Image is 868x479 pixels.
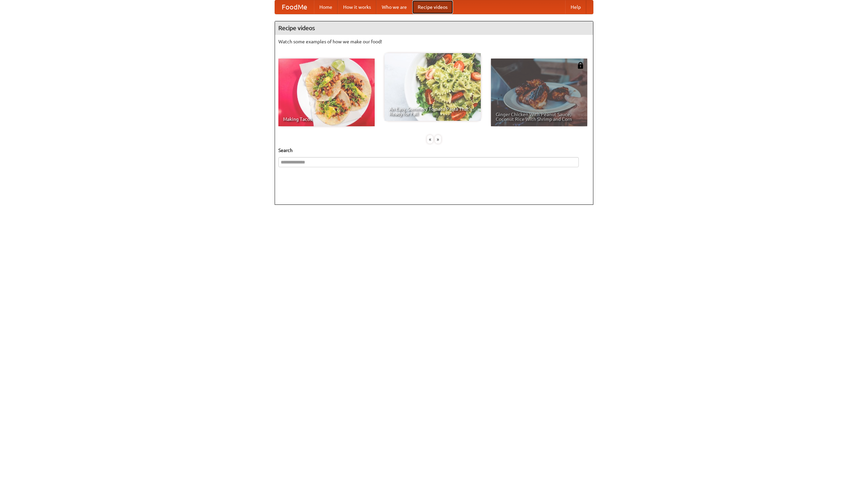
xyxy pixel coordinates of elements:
h5: Search [278,147,590,154]
span: An Easy, Summery Tomato Pasta That's Ready for Fall [389,107,476,116]
a: How it works [338,0,376,14]
div: « [427,135,433,144]
a: Recipe videos [412,0,453,14]
a: Making Tacos [278,59,375,126]
div: » [435,135,441,144]
a: Home [314,0,338,14]
span: Making Tacos [283,117,370,122]
img: 483408.png [577,62,584,69]
p: Watch some examples of how we make our food! [278,38,590,45]
a: An Easy, Summery Tomato Pasta That's Ready for Fall [384,53,481,121]
h4: Recipe videos [275,21,593,35]
a: FoodMe [275,0,314,14]
a: Help [565,0,586,14]
a: Who we are [376,0,412,14]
